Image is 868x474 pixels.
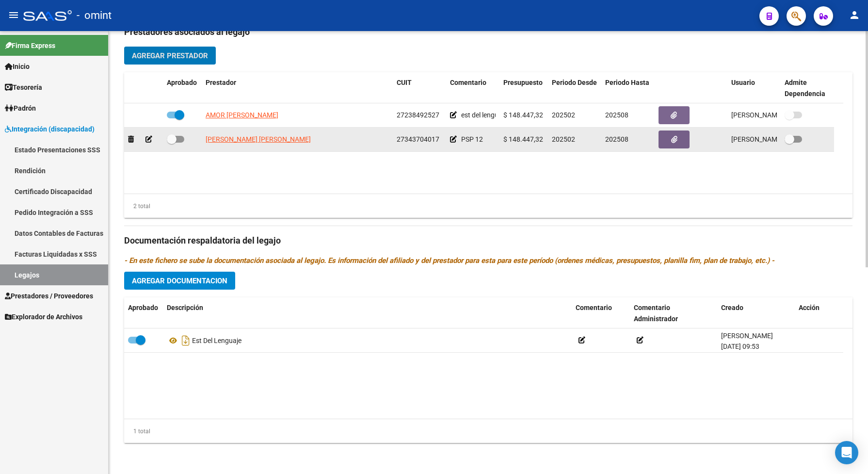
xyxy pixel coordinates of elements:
[605,135,628,143] span: 202508
[5,291,93,301] span: Prestadores / Proveedores
[167,333,568,348] div: Est Del Lenguaje
[499,72,548,104] datatable-header-cell: Presupuesto
[601,72,655,104] datatable-header-cell: Periodo Hasta
[503,135,543,143] span: $ 148.447,32
[835,441,858,464] div: Open Intercom Messenger
[781,72,834,104] datatable-header-cell: Admite Dependencia
[77,5,112,26] span: - omint
[124,47,216,65] button: Agregar Prestador
[605,79,649,86] span: Periodo Hasta
[727,72,781,104] datatable-header-cell: Usuario
[785,79,825,98] span: Admite Dependencia
[397,111,439,119] span: 27238492527
[124,234,852,247] h3: Documentación respaldatoria del legajo
[634,304,678,323] span: Comentario Administrador
[461,135,483,143] span: PSP 12
[503,79,543,86] span: Presupuesto
[397,135,439,143] span: 27343704017
[5,82,42,93] span: Tesorería
[5,311,82,322] span: Explorador de Archivos
[132,51,208,60] span: Agregar Prestador
[163,297,572,329] datatable-header-cell: Descripción
[721,304,743,311] span: Creado
[450,79,486,86] span: Comentario
[795,297,843,329] datatable-header-cell: Acción
[717,297,795,329] datatable-header-cell: Creado
[548,72,601,104] datatable-header-cell: Periodo Desde
[128,304,158,311] span: Aprobado
[124,272,235,290] button: Agregar Documentacion
[731,111,807,119] span: [PERSON_NAME] [DATE]
[167,304,203,311] span: Descripción
[503,111,543,119] span: $ 148.447,32
[461,111,531,119] span: est del lenguaje 12 MES
[124,297,163,329] datatable-header-cell: Aprobado
[5,103,36,114] span: Padrón
[167,79,197,86] span: Aprobado
[132,277,227,285] span: Agregar Documentacion
[393,72,446,104] datatable-header-cell: CUIT
[206,135,311,143] span: [PERSON_NAME] [PERSON_NAME]
[397,79,412,86] span: CUIT
[731,79,755,86] span: Usuario
[124,256,774,265] i: - En este fichero se sube la documentación asociada al legajo. Es información del afiliado y del ...
[202,72,393,104] datatable-header-cell: Prestador
[731,135,807,143] span: [PERSON_NAME] [DATE]
[630,297,717,329] datatable-header-cell: Comentario Administrador
[124,25,852,39] h3: Prestadores asociados al legajo
[572,297,630,329] datatable-header-cell: Comentario
[179,333,192,348] i: Descargar documento
[206,79,236,86] span: Prestador
[552,111,575,119] span: 202502
[552,135,575,143] span: 202502
[5,40,55,51] span: Firma Express
[605,111,628,119] span: 202508
[721,343,759,350] span: [DATE] 09:53
[124,201,150,212] div: 2 total
[124,426,150,437] div: 1 total
[576,304,612,311] span: Comentario
[5,124,95,134] span: Integración (discapacidad)
[206,111,278,119] span: AMOR [PERSON_NAME]
[8,9,19,21] mat-icon: menu
[849,9,860,21] mat-icon: person
[552,79,597,86] span: Periodo Desde
[163,72,202,104] datatable-header-cell: Aprobado
[721,332,773,340] span: [PERSON_NAME]
[446,72,499,104] datatable-header-cell: Comentario
[799,304,820,311] span: Acción
[5,61,30,72] span: Inicio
